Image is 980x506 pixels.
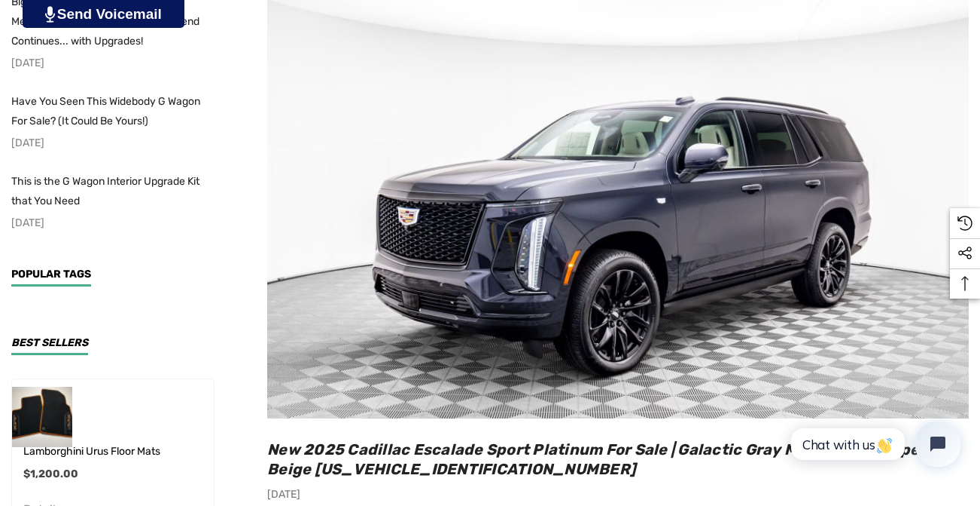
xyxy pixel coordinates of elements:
img: Lamborghini Urus Floor Mats For Sale [12,387,72,447]
a: Have You Seen This Widebody G Wagon For Sale? (It Could Be Yours!) [11,92,215,131]
img: PjwhLS0gR2VuZXJhdG9yOiBHcmF2aXQuaW8gLS0+PHN2ZyB4bWxucz0iaHR0cDovL3d3dy53My5vcmcvMjAwMC9zdmciIHhtb... [45,6,55,23]
span: Popular Tags [11,268,91,281]
p: [DATE] [11,213,215,233]
svg: Recently Viewed [957,216,972,231]
h3: Best Sellers [11,338,88,355]
span: $1,200.00 [23,468,78,480]
iframe: Tidio Chat [775,409,973,480]
svg: Social Media [957,246,972,261]
a: New 2025 Cadillac Escalade Sport Platinum For Sale | Galactic Gray Metallic & Whisper Beige [US_V... [267,440,926,478]
span: This is the G Wagon Interior Upgrade Kit that You Need [11,175,199,207]
a: This is the G Wagon Interior Upgrade Kit that You Need [11,172,215,211]
span: Have You Seen This Widebody G Wagon For Sale? (It Could Be Yours!) [11,95,200,127]
svg: Top [950,276,980,291]
p: [DATE] [11,133,215,153]
p: [DATE] [267,485,969,504]
a: Lamborghini Urus Floor Mats [23,443,160,461]
p: [DATE] [11,54,215,73]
